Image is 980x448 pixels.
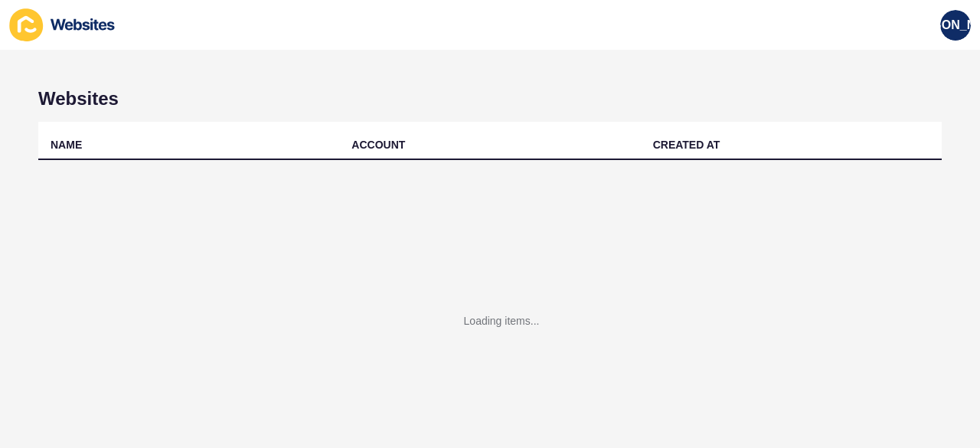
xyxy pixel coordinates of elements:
div: CREATED AT [653,137,720,152]
div: ACCOUNT [351,137,405,152]
div: NAME [51,137,82,152]
h1: Websites [38,88,942,110]
div: Loading items... [464,313,540,329]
